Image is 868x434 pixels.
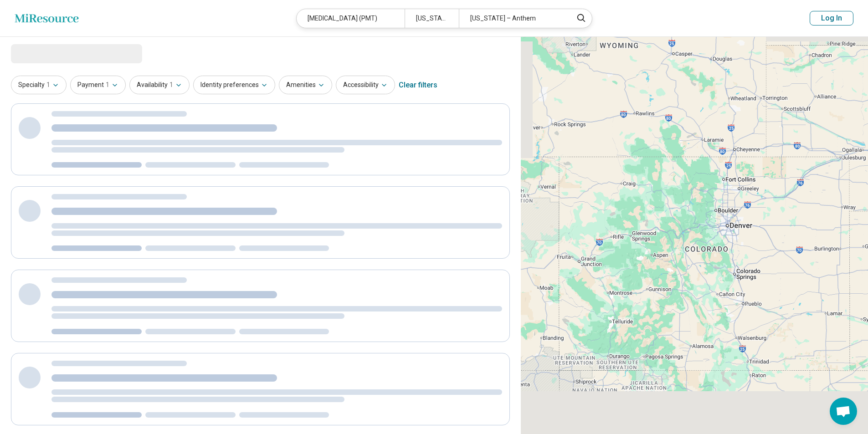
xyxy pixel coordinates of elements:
button: Payment1 [70,76,126,94]
button: Specialty1 [11,76,67,94]
button: Amenities [279,76,332,94]
span: Loading... [11,44,87,62]
span: 1 [169,80,173,90]
span: 1 [46,80,50,90]
button: Identity preferences [193,76,275,94]
div: Open chat [830,398,857,425]
button: Log In [810,11,853,26]
div: [MEDICAL_DATA] (PMT) [297,9,405,28]
button: Availability1 [129,76,190,94]
button: Accessibility [336,76,395,94]
div: [US_STATE] [405,9,459,28]
span: 1 [106,80,109,90]
div: [US_STATE] – Anthem [459,9,567,28]
div: Clear filters [399,74,437,96]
